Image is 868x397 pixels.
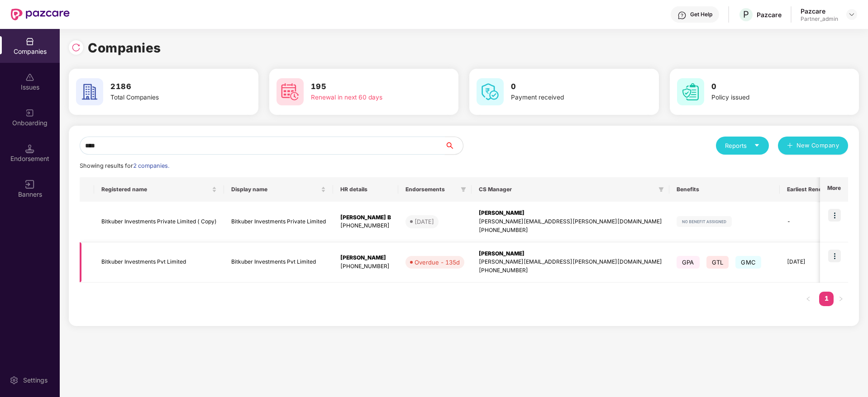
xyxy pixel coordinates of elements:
li: Previous Page [801,292,816,306]
div: Pazcare [801,7,838,15]
span: plus [787,142,793,150]
img: svg+xml;base64,PHN2ZyB4bWxucz0iaHR0cDovL3d3dy53My5vcmcvMjAwMC9zdmciIHdpZHRoPSIxMjIiIGhlaWdodD0iMj... [677,216,732,227]
span: Display name [231,186,319,193]
h3: 0 [711,81,825,93]
div: Policy issued [711,93,825,103]
th: Registered name [94,177,224,202]
img: svg+xml;base64,PHN2ZyB3aWR0aD0iMTQuNSIgaGVpZ2h0PSIxNC41IiB2aWV3Qm94PSIwIDAgMTYgMTYiIGZpbGw9Im5vbm... [25,144,34,153]
div: [PHONE_NUMBER] [340,262,391,271]
div: [PERSON_NAME] [340,254,391,262]
div: [PERSON_NAME] [479,209,662,217]
button: search [444,137,463,155]
div: Partner_admin [801,15,838,23]
button: left [801,292,816,306]
button: plusNew Company [778,137,848,155]
div: [PERSON_NAME] [479,250,662,258]
span: GPA [677,256,700,269]
span: search [444,142,463,149]
img: svg+xml;base64,PHN2ZyB4bWxucz0iaHR0cDovL3d3dy53My5vcmcvMjAwMC9zdmciIHdpZHRoPSI2MCIgaGVpZ2h0PSI2MC... [76,78,103,105]
span: filter [658,187,664,192]
div: [DATE] [415,217,434,226]
li: Next Page [834,292,848,306]
span: filter [657,184,666,195]
img: svg+xml;base64,PHN2ZyB4bWxucz0iaHR0cDovL3d3dy53My5vcmcvMjAwMC9zdmciIHdpZHRoPSI2MCIgaGVpZ2h0PSI2MC... [477,78,504,105]
h3: 195 [311,81,425,93]
div: [PERSON_NAME][EMAIL_ADDRESS][PERSON_NAME][DOMAIN_NAME] [479,217,662,226]
img: icon [828,209,841,222]
img: svg+xml;base64,PHN2ZyBpZD0iUmVsb2FkLTMyeDMyIiB4bWxucz0iaHR0cDovL3d3dy53My5vcmcvMjAwMC9zdmciIHdpZH... [72,43,81,52]
div: [PERSON_NAME][EMAIL_ADDRESS][PERSON_NAME][DOMAIN_NAME] [479,258,662,266]
button: right [834,292,848,306]
td: Bitkuber Investments Pvt Limited [224,242,333,283]
div: [PERSON_NAME] B [340,213,391,222]
th: Earliest Renewal [780,177,838,202]
span: caret-down [754,142,760,148]
div: Reports [725,141,760,150]
td: Bitkuber Investments Private Limited ( Copy) [94,202,224,242]
th: Benefits [669,177,780,202]
th: More [820,177,848,202]
img: svg+xml;base64,PHN2ZyB3aWR0aD0iMjAiIGhlaWdodD0iMjAiIHZpZXdCb3g9IjAgMCAyMCAyMCIgZmlsbD0ibm9uZSIgeG... [25,109,34,118]
div: Renewal in next 60 days [311,93,425,103]
span: right [838,296,844,302]
h3: 2186 [110,81,224,93]
span: filter [461,187,466,192]
h1: Companies [88,38,161,58]
img: svg+xml;base64,PHN2ZyBpZD0iSXNzdWVzX2Rpc2FibGVkIiB4bWxucz0iaHR0cDovL3d3dy53My5vcmcvMjAwMC9zdmciIH... [25,73,34,82]
div: Pazcare [757,10,782,19]
div: Get Help [690,11,712,18]
img: svg+xml;base64,PHN2ZyB4bWxucz0iaHR0cDovL3d3dy53My5vcmcvMjAwMC9zdmciIHdpZHRoPSI2MCIgaGVpZ2h0PSI2MC... [677,78,704,105]
div: Payment received [511,93,625,103]
span: Showing results for [80,162,169,169]
span: P [743,9,749,20]
td: - [780,202,838,242]
img: svg+xml;base64,PHN2ZyB3aWR0aD0iMTYiIGhlaWdodD0iMTYiIHZpZXdCb3g9IjAgMCAxNiAxNiIgZmlsbD0ibm9uZSIgeG... [25,180,34,189]
span: New Company [796,141,839,150]
span: 2 companies. [133,162,169,169]
img: svg+xml;base64,PHN2ZyB4bWxucz0iaHR0cDovL3d3dy53My5vcmcvMjAwMC9zdmciIHdpZHRoPSI2MCIgaGVpZ2h0PSI2MC... [277,78,304,105]
div: Settings [20,376,50,385]
span: GMC [735,256,761,269]
img: svg+xml;base64,PHN2ZyBpZD0iQ29tcGFuaWVzIiB4bWxucz0iaHR0cDovL3d3dy53My5vcmcvMjAwMC9zdmciIHdpZHRoPS... [25,37,34,46]
span: Endorsements [405,186,457,193]
img: svg+xml;base64,PHN2ZyBpZD0iU2V0dGluZy0yMHgyMCIgeG1sbnM9Imh0dHA6Ly93d3cudzMub3JnLzIwMDAvc3ZnIiB3aW... [10,376,19,385]
li: 1 [819,292,834,306]
td: Bitkuber Investments Private Limited [224,202,333,242]
div: Overdue - 135d [415,258,460,267]
td: [DATE] [780,242,838,283]
td: Bitkuber Investments Pvt Limited [94,242,224,283]
img: New Pazcare Logo [11,9,70,20]
span: GTL [706,256,729,269]
th: Display name [224,177,333,202]
span: left [806,296,811,302]
div: [PHONE_NUMBER] [479,226,662,235]
div: [PHONE_NUMBER] [479,266,662,275]
span: filter [459,184,468,195]
span: CS Manager [479,186,655,193]
div: Total Companies [110,93,224,103]
img: svg+xml;base64,PHN2ZyBpZD0iSGVscC0zMngzMiIgeG1sbnM9Imh0dHA6Ly93d3cudzMub3JnLzIwMDAvc3ZnIiB3aWR0aD... [677,11,687,20]
a: 1 [819,292,834,305]
img: svg+xml;base64,PHN2ZyBpZD0iRHJvcGRvd24tMzJ4MzIiIHhtbG5zPSJodHRwOi8vd3d3LnczLm9yZy8yMDAwL3N2ZyIgd2... [848,11,855,18]
h3: 0 [511,81,625,93]
div: [PHONE_NUMBER] [340,222,391,230]
span: Registered name [101,186,210,193]
th: HR details [333,177,398,202]
img: icon [828,250,841,262]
